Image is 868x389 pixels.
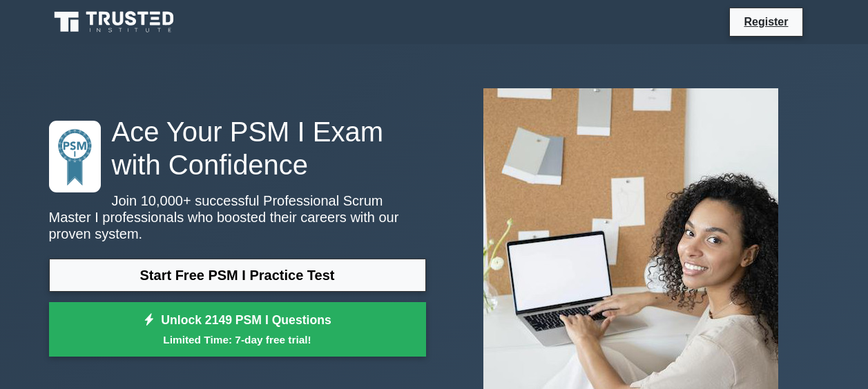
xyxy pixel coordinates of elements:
h1: Ace Your PSM I Exam with Confidence [49,115,426,181]
small: Limited Time: 7-day free trial! [66,332,409,348]
a: Register [735,13,796,30]
a: Unlock 2149 PSM I QuestionsLimited Time: 7-day free trial! [49,302,426,357]
p: Join 10,000+ successful Professional Scrum Master I professionals who boosted their careers with ... [49,192,426,242]
a: Start Free PSM I Practice Test [49,259,426,292]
